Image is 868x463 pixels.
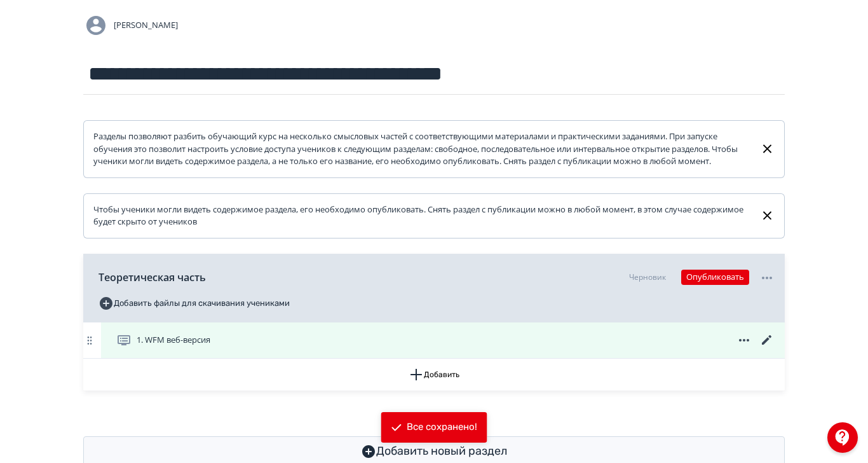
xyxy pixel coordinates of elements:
button: Опубликовать [681,270,749,285]
button: Добавить [83,359,785,390]
span: Теоретическая часть [98,270,206,285]
button: Добавить файлы для скачивания учениками [98,293,290,314]
div: Все сохранено! [407,421,477,434]
div: Черновик [629,272,666,283]
div: 1. WFM веб-версия [83,322,785,359]
span: 1. WFM веб-версия [137,334,210,347]
div: Разделы позволяют разбить обучающий курс на несколько смысловых частей с соответствующими материа... [93,130,750,168]
span: [PERSON_NAME] [114,19,178,32]
div: Чтобы ученики могли видеть содержимое раздела, его необходимо опубликовать. Снять раздел с публик... [93,204,750,228]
